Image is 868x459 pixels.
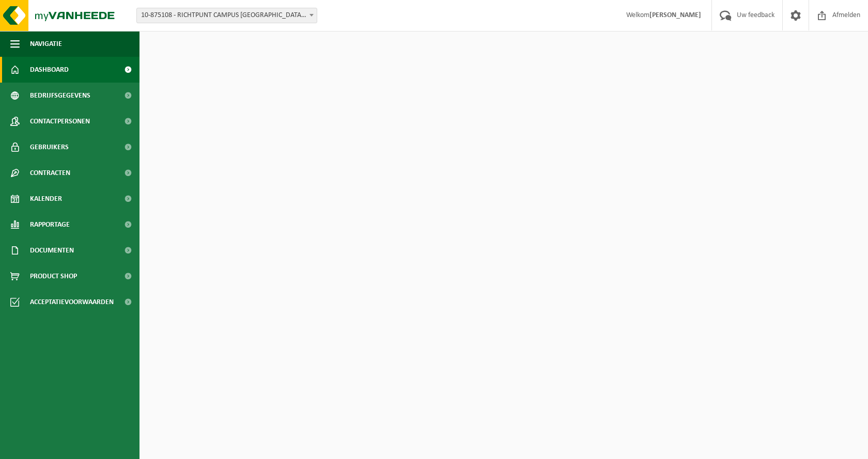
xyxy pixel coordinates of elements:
[30,31,62,57] span: Navigatie
[30,83,90,108] span: Bedrijfsgegevens
[30,108,90,134] span: Contactpersonen
[30,134,69,160] span: Gebruikers
[30,289,114,315] span: Acceptatievoorwaarden
[30,238,74,263] span: Documenten
[30,186,62,212] span: Kalender
[30,160,70,186] span: Contracten
[30,57,69,83] span: Dashboard
[137,8,317,23] span: 10-875108 - RICHTPUNT CAMPUS BUGGENHOUT - BUGGENHOUT
[136,8,317,23] span: 10-875108 - RICHTPUNT CAMPUS BUGGENHOUT - BUGGENHOUT
[649,11,701,19] strong: [PERSON_NAME]
[30,263,77,289] span: Product Shop
[30,212,70,238] span: Rapportage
